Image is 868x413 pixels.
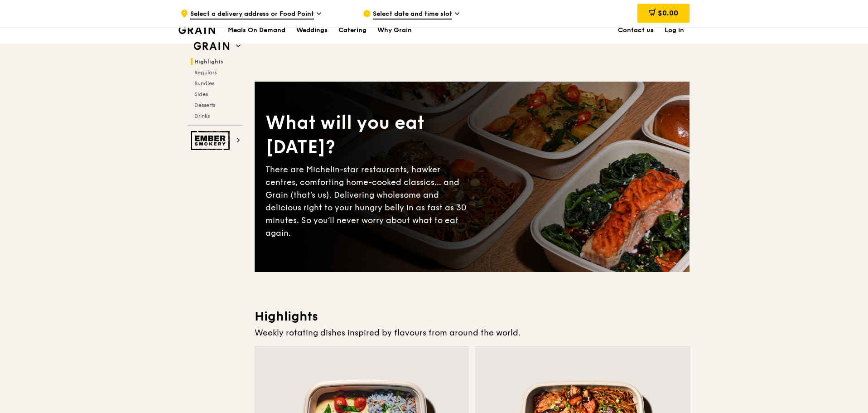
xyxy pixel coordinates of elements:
div: Catering [338,17,366,44]
div: There are Michelin-star restaurants, hawker centres, comforting home-cooked classics… and Grain (... [265,163,472,239]
div: Weddings [296,17,328,44]
span: Highlights [194,58,223,65]
h3: Highlights [255,308,690,325]
div: What will you eat [DATE]? [265,111,472,160]
img: Grain web logo [191,38,232,54]
span: $0.00 [658,9,678,17]
span: Bundles [194,80,214,87]
div: Why Grain [377,17,412,44]
a: Contact us [612,17,659,44]
img: Ember Smokery web logo [191,131,232,150]
h1: Meals On Demand [228,26,285,35]
span: Select a delivery address or Food Point [190,10,314,19]
a: Why Grain [372,17,417,44]
a: Log in [659,17,690,44]
div: Weekly rotating dishes inspired by flavours from around the world. [255,326,690,339]
a: Weddings [291,17,333,44]
span: Drinks [194,113,210,119]
span: Regulars [194,69,217,76]
span: Desserts [194,102,215,108]
span: Select date and time slot [373,10,452,19]
span: Sides [194,91,208,97]
a: Catering [333,17,372,44]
